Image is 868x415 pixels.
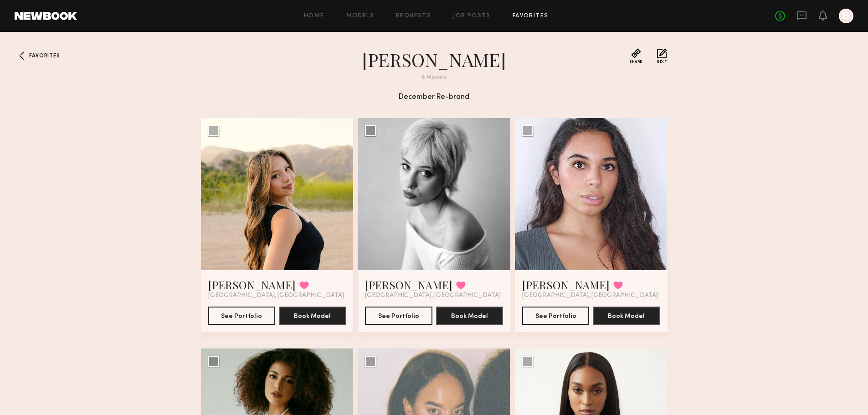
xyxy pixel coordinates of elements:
[522,307,589,325] button: See Portfolio
[270,75,598,81] div: 8 Models
[279,312,346,319] a: Book Model
[593,312,660,319] a: Book Model
[346,13,374,19] a: Models
[365,292,501,299] span: [GEOGRAPHIC_DATA], [GEOGRAPHIC_DATA]
[270,92,598,103] div: December Re-brand
[365,307,432,325] button: See Portfolio
[208,292,344,299] span: [GEOGRAPHIC_DATA], [GEOGRAPHIC_DATA]
[657,48,667,64] button: Edit
[453,13,491,19] a: Job Posts
[396,13,431,19] a: Requests
[29,53,60,59] span: Favorites
[629,48,642,64] button: Share
[522,292,658,299] span: [GEOGRAPHIC_DATA], [GEOGRAPHIC_DATA]
[304,13,324,19] a: Home
[15,48,29,63] a: Favorites
[593,307,660,325] button: Book Model
[629,60,642,64] span: Share
[436,307,503,325] button: Book Model
[522,277,610,292] a: [PERSON_NAME]
[208,277,296,292] a: [PERSON_NAME]
[208,307,275,325] button: See Portfolio
[279,307,346,325] button: Book Model
[436,312,503,319] a: Book Model
[270,48,598,71] h1: [PERSON_NAME]
[657,60,667,64] span: Edit
[513,13,549,19] a: Favorites
[839,9,853,23] a: B
[365,277,452,292] a: [PERSON_NAME]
